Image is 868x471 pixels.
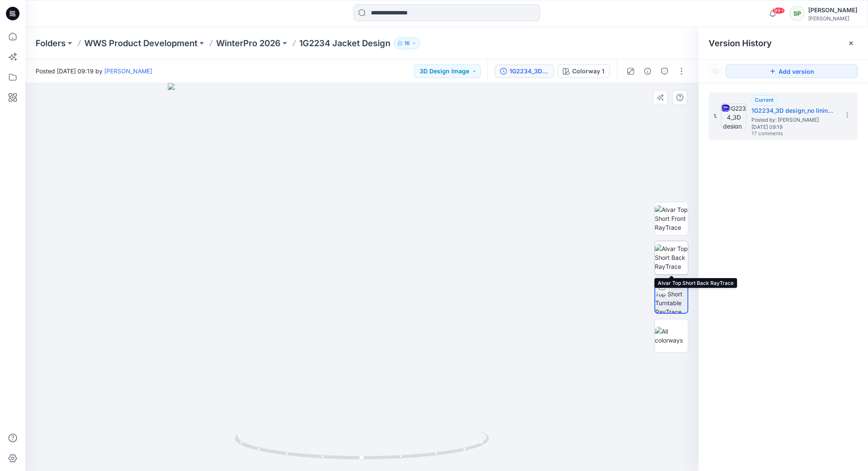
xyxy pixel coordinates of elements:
button: Show Hidden Versions [709,64,722,78]
span: Current [755,97,773,103]
a: WinterPro 2026 [216,37,281,49]
span: Version History [709,38,772,48]
button: Colorway 1 [557,64,610,78]
button: Details [641,64,654,78]
span: Posted [DATE] 09:19 by [36,67,152,75]
img: Alvar Top Short Back RayTrace [655,244,688,271]
p: 16 [404,39,410,48]
span: 1. [714,112,718,120]
div: 1G2234_3D design_no lining-raglan sleeve [509,67,548,76]
img: 1G2234_3D design_no lining-raglan sleeve [721,103,746,129]
a: [PERSON_NAME] [104,67,152,75]
span: Posted by: Soile Pakarinen [751,116,836,124]
button: 16 [394,37,420,49]
img: Alvar Top Short Turntable RayTrace [655,281,687,313]
div: [PERSON_NAME] [808,5,857,15]
div: SP [790,6,805,21]
a: Folders [36,37,66,49]
img: Alvar Top Short Front RayTrace [655,205,688,232]
button: 1G2234_3D design_no lining-raglan sleeve [495,64,554,78]
h5: 1G2234_3D design_no lining-raglan sleeve [751,106,836,116]
div: [PERSON_NAME] [808,15,857,22]
img: All colorways [655,327,688,345]
span: [DATE] 09:19 [751,124,836,130]
button: Close [848,40,854,47]
span: 99+ [772,7,785,14]
a: WWS Product Development [84,37,198,49]
button: Add version [726,64,858,78]
span: 17 comments [751,131,811,137]
p: 1G2234 Jacket Design [299,37,390,49]
div: Colorway 1 [572,67,604,76]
